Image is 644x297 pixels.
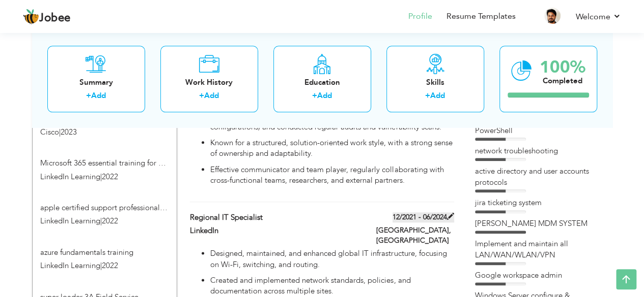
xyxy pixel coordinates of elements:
div: network troubleshooting [475,146,602,156]
p: Known for a structured, solution-oriented work style, with a strong sense of ownership and adapta... [210,138,454,159]
span: 2022 [102,260,118,271]
span: | [100,172,102,182]
img: jobee.io [23,9,39,25]
label: [GEOGRAPHIC_DATA], [GEOGRAPHIC_DATA] [376,225,454,246]
img: Profile Img [544,8,561,24]
span: LinkedIn Learning [40,216,100,226]
span: | [100,216,102,226]
div: PowerShell [475,125,602,136]
label: LinkedIn [190,225,361,236]
span: 2023 [61,127,77,137]
p: Designed, maintained, and enhanced global IT infrastructure, focusing on Wi-Fi, switching, and ro... [210,248,454,270]
span: 2022 [102,172,118,182]
span: LinkedIn Learning [40,172,100,182]
div: IVANTI MDM SYSTEM [475,218,602,229]
label: Microsoft 365 essential training for administrators [40,158,169,169]
p: Created and implemented network standards, policies, and documentation across multiple sites. [210,275,454,297]
div: jira ticketing system [475,197,602,208]
p: Effective communicator and team player, regularly collaborating with cross-functional teams, rese... [210,164,454,186]
label: Regional IT Specialist [190,212,361,223]
div: Summary [55,77,137,88]
label: + [425,91,430,102]
a: Add [317,91,332,101]
div: Skills [395,77,476,88]
span: 2022 [102,216,118,226]
div: active directory and user accounts protocols [475,166,602,188]
label: + [199,91,204,102]
label: apple certified support professional troubleshooting [40,203,169,213]
a: Resume Templates [446,11,516,22]
div: Google workspace admin [475,270,602,281]
a: Add [204,91,219,101]
div: Implement and maintain all LAN/WAN/WLAN/VPN [475,239,602,260]
label: + [312,91,317,102]
label: + [86,91,91,102]
span: LinkedIn Learning [40,260,100,271]
label: 12/2021 - 06/2024 [393,212,454,222]
a: Welcome [576,11,621,23]
div: 100% [540,59,585,76]
a: Add [91,91,106,101]
label: azure fundamentals training [40,247,169,258]
div: Education [282,77,363,88]
div: Completed [540,76,585,86]
span: | [59,127,61,137]
a: Jobee [23,9,71,25]
div: Work History [169,77,250,88]
a: Add [430,91,445,101]
span: Cisco [40,127,59,137]
span: Jobee [39,13,71,24]
a: Profile [408,11,432,22]
span: | [100,260,102,271]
